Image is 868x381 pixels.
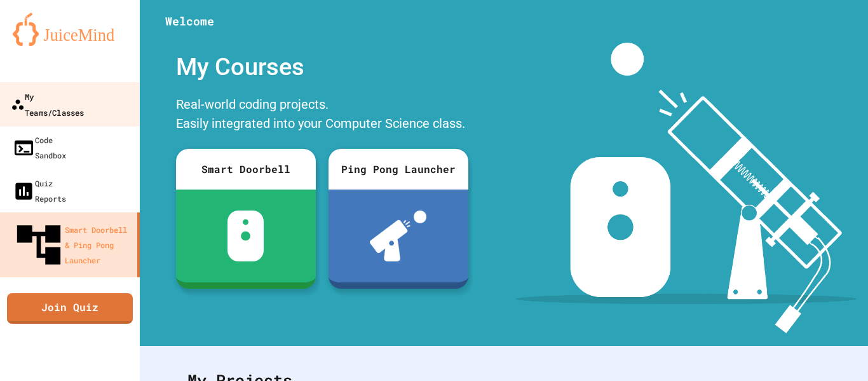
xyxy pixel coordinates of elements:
[370,211,426,261] img: ppl-with-ball.png
[13,176,66,206] div: Quiz Reports
[176,149,316,190] div: Smart Doorbell
[170,92,475,139] div: Real-world coding projects. Easily integrated into your Computer Science class.
[13,13,127,46] img: logo-orange.svg
[227,211,264,261] img: sdb-white.svg
[11,88,84,120] div: My Teams/Classes
[329,149,468,190] div: Ping Pong Launcher
[7,293,133,324] a: Join Quiz
[13,219,132,271] div: Smart Doorbell & Ping Pong Launcher
[13,132,66,163] div: Code Sandbox
[515,43,856,333] img: banner-image-my-projects.png
[170,43,475,92] div: My Courses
